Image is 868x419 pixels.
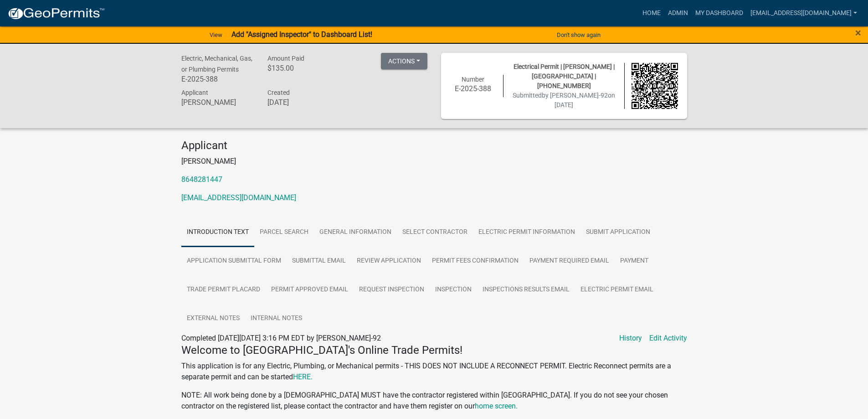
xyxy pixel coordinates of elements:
a: home screen. [475,402,518,410]
span: × [855,26,861,39]
a: Electric Permit Email [575,275,659,305]
a: Submittal Email [287,247,351,276]
a: Select Contractor [397,218,473,247]
a: History [619,333,642,344]
span: Applicant [181,89,208,96]
h6: [DATE] [267,98,340,107]
a: Review Application [351,247,426,276]
a: 8648281447 [181,175,222,184]
button: Actions [381,53,427,69]
a: Permit Approved Email [266,275,354,305]
span: Submitted on [DATE] [513,92,615,109]
button: Don't show again [553,27,604,42]
a: Internal Notes [245,304,308,333]
span: Electric, Mechanical, Gas, or Plumbing Permits [181,55,252,73]
a: Admin [664,5,692,22]
h6: E-2025-388 [181,75,254,83]
a: General Information [314,218,397,247]
h6: $135.00 [267,64,340,72]
a: Inspection [430,275,477,305]
a: Introduction Text [181,218,254,247]
span: by [PERSON_NAME]-92 [542,92,608,99]
a: Payment Required Email [524,247,615,276]
strong: Add "Assigned Inspector" to Dashboard List! [231,30,372,39]
span: Amount Paid [267,55,304,62]
a: Home [639,5,664,22]
p: [PERSON_NAME] [181,156,687,167]
a: Permit Fees Confirmation [426,247,524,276]
button: Close [855,27,861,38]
a: Submit Application [580,218,656,247]
a: Parcel search [254,218,314,247]
a: Application Submittal Form [181,247,287,276]
a: My Dashboard [692,5,747,22]
a: [EMAIL_ADDRESS][DOMAIN_NAME] [181,193,296,202]
a: [EMAIL_ADDRESS][DOMAIN_NAME] [747,5,861,22]
a: Inspections Results Email [477,275,575,305]
a: Edit Activity [649,333,687,344]
p: NOTE: All work being done by a [DEMOGRAPHIC_DATA] MUST have the contractor registered within [GEO... [181,390,687,412]
a: Payment [615,247,654,276]
p: This application is for any Electric, Plumbing, or Mechanical permits - THIS DOES NOT INCLUDE A R... [181,361,687,383]
a: View [206,27,226,42]
h6: [PERSON_NAME] [181,98,254,107]
a: Electric Permit Information [473,218,580,247]
span: Number [462,76,484,83]
h4: Applicant [181,139,687,152]
span: Completed [DATE][DATE] 3:16 PM EDT by [PERSON_NAME]-92 [181,334,381,342]
h4: Welcome to [GEOGRAPHIC_DATA]'s Online Trade Permits! [181,344,687,357]
a: External Notes [181,304,245,333]
a: HERE. [293,372,313,381]
img: QR code [632,63,678,109]
h6: E-2025-388 [450,84,497,93]
span: Created [267,89,290,96]
span: Electrical Permit | [PERSON_NAME] | [GEOGRAPHIC_DATA] | [PHONE_NUMBER] [514,63,615,89]
a: Request Inspection [354,275,430,305]
a: Trade Permit Placard [181,275,266,305]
